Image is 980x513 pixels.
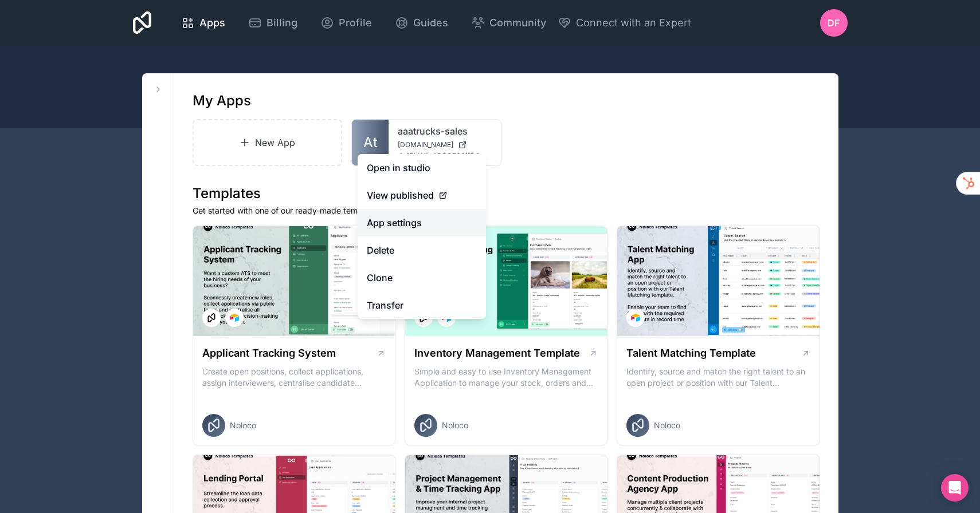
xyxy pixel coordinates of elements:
span: [DOMAIN_NAME] [398,140,453,149]
p: Simple and easy to use Inventory Management Application to manage your stock, orders and Manufact... [414,366,598,389]
span: DF [828,16,840,30]
a: Community [462,10,555,35]
span: Noloco [654,420,680,431]
h1: My Apps [193,92,251,110]
span: Community [489,15,546,31]
a: Profile [311,10,381,35]
a: aaatrucks-sales [398,124,492,138]
p: Get started with one of our ready-made templates [193,205,820,216]
img: Airtable Logo [230,313,239,322]
a: Guides [386,10,457,35]
a: [DOMAIN_NAME] [398,140,492,149]
a: Billing [239,10,307,35]
button: Delete [358,236,486,264]
a: At [352,120,389,165]
h1: Talent Matching Template [626,345,756,361]
span: [EMAIL_ADDRESS][DOMAIN_NAME] [407,152,492,161]
a: Apps [172,10,234,35]
p: Identify, source and match the right talent to an open project or position with our Talent Matchi... [626,366,810,389]
a: Transfer [358,291,486,319]
span: At [363,133,378,152]
button: Connect with an Expert [558,15,691,31]
span: Profile [339,15,372,31]
p: Create open positions, collect applications, assign interviewers, centralise candidate feedback a... [202,366,386,389]
span: Noloco [442,420,468,431]
div: Open Intercom Messenger [941,474,969,502]
h1: Applicant Tracking System [202,345,336,361]
a: View published [358,181,486,209]
a: Clone [358,264,486,291]
img: Airtable Logo [631,313,640,322]
span: Guides [413,15,448,31]
span: Apps [199,15,225,31]
h1: Inventory Management Template [414,345,580,361]
a: New App [193,119,343,166]
span: Noloco [230,420,256,431]
a: App settings [358,209,486,236]
span: Billing [266,15,297,31]
h1: Templates [193,184,820,203]
span: Connect with an Expert [576,15,691,31]
span: View published [367,188,434,202]
a: Open in studio [358,154,486,181]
